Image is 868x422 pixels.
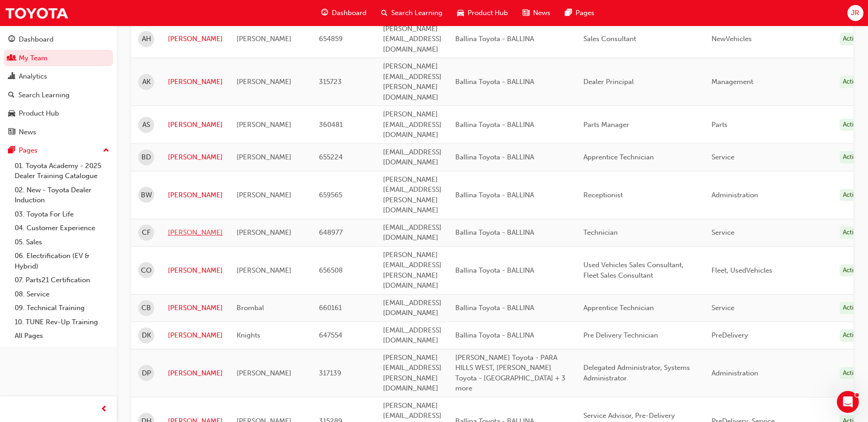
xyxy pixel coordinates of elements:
[583,261,684,280] span: Used Vehicles Sales Consultant, Fleet Sales Consultant
[168,120,223,130] a: [PERSON_NAME]
[11,249,113,273] a: 06. Electrification (EV & Hybrid)
[583,35,636,43] span: Sales Consultant
[391,8,442,18] span: Search Learning
[103,145,109,157] span: up-icon
[576,8,594,18] span: Pages
[168,265,223,276] a: [PERSON_NAME]
[712,304,734,312] span: Service
[237,369,291,377] span: [PERSON_NAME]
[515,4,558,22] a: news-iconNews
[142,227,151,238] span: CF
[840,76,863,88] div: Active
[383,251,442,290] span: [PERSON_NAME][EMAIL_ADDRESS][PERSON_NAME][DOMAIN_NAME]
[583,228,618,237] span: Technician
[840,367,863,380] div: Active
[4,68,113,85] a: Analytics
[712,35,752,43] span: NewVehicles
[8,36,15,44] span: guage-icon
[319,35,343,43] span: 654859
[558,4,602,22] a: pages-iconPages
[237,35,291,43] span: [PERSON_NAME]
[142,34,151,44] span: AH
[4,87,113,104] a: Search Learning
[455,121,534,129] span: Ballina Toyota - BALLINA
[168,152,223,163] a: [PERSON_NAME]
[168,303,223,313] a: [PERSON_NAME]
[583,364,690,382] span: Delegated Administrator, Systems Administrator
[8,147,15,155] span: pages-icon
[4,105,113,122] a: Product Hub
[4,31,113,48] a: Dashboard
[314,4,374,22] a: guage-iconDashboard
[11,301,113,315] a: 09. Technical Training
[237,153,291,161] span: [PERSON_NAME]
[840,264,863,277] div: Active
[4,50,113,67] a: My Team
[141,265,151,276] span: CO
[168,330,223,341] a: [PERSON_NAME]
[319,369,341,377] span: 317139
[455,228,534,237] span: Ballina Toyota - BALLINA
[319,266,343,274] span: 656508
[168,34,223,44] a: [PERSON_NAME]
[455,191,534,199] span: Ballina Toyota - BALLINA
[383,353,442,393] span: [PERSON_NAME][EMAIL_ADDRESS][PERSON_NAME][DOMAIN_NAME]
[450,4,515,22] a: car-iconProduct Hub
[237,304,264,312] span: Brombal
[523,7,529,19] span: news-icon
[455,35,534,43] span: Ballina Toyota - BALLINA
[5,3,69,23] img: Trak
[19,145,38,156] div: Pages
[319,331,342,339] span: 647554
[837,391,859,413] iframe: Intercom live chat
[237,191,291,199] span: [PERSON_NAME]
[583,78,634,86] span: Dealer Principal
[583,153,654,161] span: Apprentice Technician
[168,190,223,200] a: [PERSON_NAME]
[455,78,534,86] span: Ballina Toyota - BALLINA
[11,287,113,301] a: 08. Service
[319,304,342,312] span: 660161
[4,142,113,159] button: Pages
[383,223,442,242] span: [EMAIL_ADDRESS][DOMAIN_NAME]
[4,29,113,142] button: DashboardMy TeamAnalyticsSearch LearningProduct HubNews
[383,175,442,215] span: [PERSON_NAME][EMAIL_ADDRESS][PERSON_NAME][DOMAIN_NAME]
[142,120,150,130] span: AS
[237,331,260,339] span: Knights
[8,91,15,100] span: search-icon
[455,331,534,339] span: Ballina Toyota - BALLINA
[381,7,388,19] span: search-icon
[455,353,566,393] span: [PERSON_NAME] Toyota - PARA HILLS WEST, [PERSON_NAME] Toyota - [GEOGRAPHIC_DATA] + 3 more
[142,368,151,379] span: DP
[168,77,223,87] a: [PERSON_NAME]
[583,191,623,199] span: Receptionist
[383,299,442,317] span: [EMAIL_ADDRESS][DOMAIN_NAME]
[383,148,442,167] span: [EMAIL_ADDRESS][DOMAIN_NAME]
[11,221,113,235] a: 04. Customer Experience
[319,78,342,86] span: 315723
[468,8,508,18] span: Product Hub
[19,34,54,45] div: Dashboard
[319,191,342,199] span: 659565
[4,124,113,141] a: News
[8,54,15,63] span: people-icon
[840,119,863,131] div: Active
[11,329,113,343] a: All Pages
[840,302,863,314] div: Active
[319,121,343,129] span: 360481
[383,110,442,139] span: [PERSON_NAME][EMAIL_ADDRESS][DOMAIN_NAME]
[168,368,223,379] a: [PERSON_NAME]
[712,228,734,237] span: Service
[840,189,863,201] div: Active
[19,108,59,119] div: Product Hub
[847,5,863,21] button: JR
[457,7,464,19] span: car-icon
[712,121,728,129] span: Parts
[851,8,859,18] span: JR
[319,153,343,161] span: 655224
[11,273,113,287] a: 07. Parts21 Certification
[332,8,367,18] span: Dashboard
[321,7,328,19] span: guage-icon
